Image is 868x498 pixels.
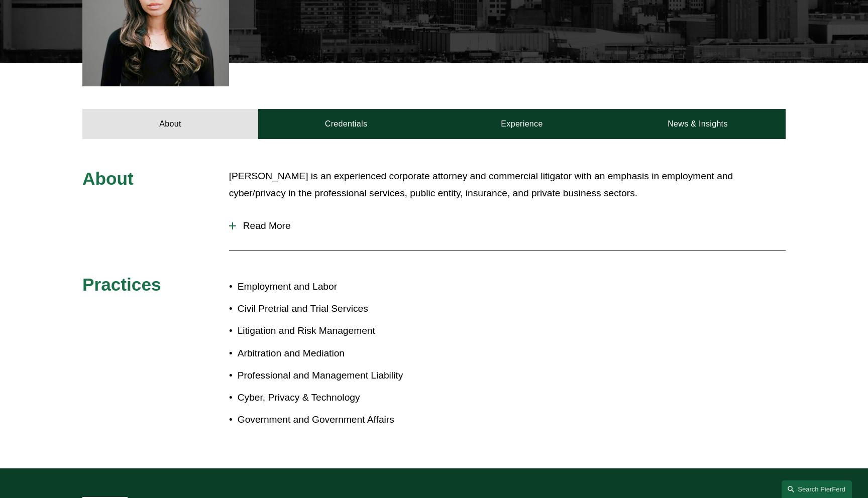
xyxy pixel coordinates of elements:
span: Practices [82,275,161,294]
p: Employment and Labor [238,278,434,296]
p: Civil Pretrial and Trial Services [238,300,434,318]
a: News & Insights [610,109,786,139]
span: About [82,169,134,188]
p: Government and Government Affairs [238,411,434,429]
p: Litigation and Risk Management [238,322,434,340]
button: Read More [229,213,786,239]
a: Search this site [782,480,852,498]
a: About [82,109,258,139]
p: Professional and Management Liability [238,367,434,385]
p: Arbitration and Mediation [238,345,434,362]
span: Read More [236,220,786,231]
a: Experience [434,109,610,139]
p: Cyber, Privacy & Technology [238,389,434,407]
p: [PERSON_NAME] is an experienced corporate attorney and commercial litigator with an emphasis in e... [229,168,786,202]
a: Credentials [258,109,434,139]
